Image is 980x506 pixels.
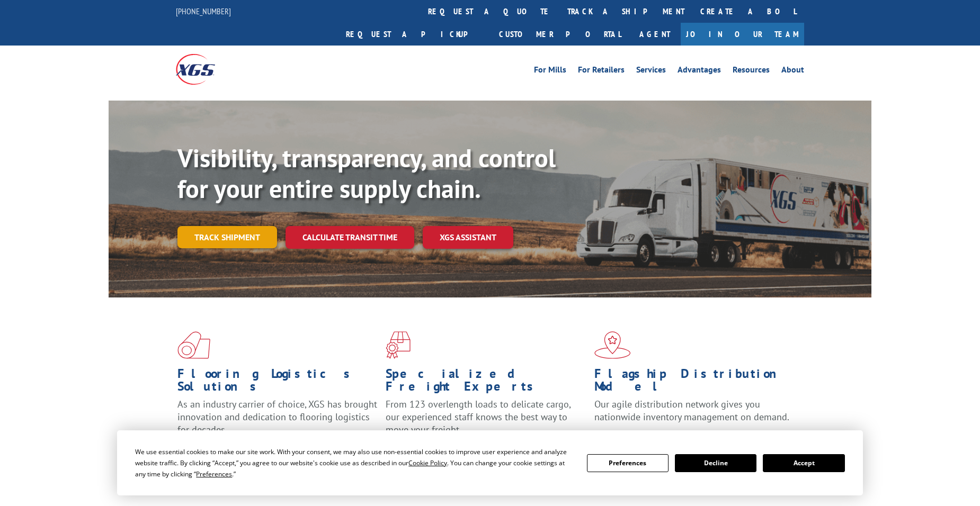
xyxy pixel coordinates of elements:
img: xgs-icon-focused-on-flooring-red [386,331,411,359]
h1: Flooring Logistics Solutions [177,367,378,398]
span: Preferences [196,469,232,478]
div: We use essential cookies to make our site work. With your consent, we may also use non-essential ... [135,446,574,480]
p: From 123 overlength loads to delicate cargo, our experienced staff knows the best way to move you... [386,398,586,445]
span: Our agile distribution network gives you nationwide inventory management on demand. [594,398,789,423]
img: xgs-icon-total-supply-chain-intelligence-red [177,331,210,359]
a: Calculate transit time [286,226,414,249]
a: Agent [629,23,681,46]
h1: Flagship Distribution Model [594,367,795,398]
span: Cookie Policy [408,458,447,467]
a: Resources [733,66,770,77]
a: Request a pickup [338,23,491,46]
a: [PHONE_NUMBER] [176,6,231,16]
img: xgs-icon-flagship-distribution-model-red [594,331,631,359]
button: Decline [675,454,756,472]
a: Advantages [678,66,721,77]
button: Accept [763,454,844,472]
a: For Mills [534,66,566,77]
button: Preferences [587,454,669,472]
a: Join Our Team [681,23,804,46]
a: Services [636,66,666,77]
b: Visibility, transparency, and control for your entire supply chain. [177,141,556,205]
a: For Retailers [578,66,625,77]
div: Cookie Consent Prompt [117,430,863,495]
a: Customer Portal [491,23,629,46]
a: About [781,66,804,77]
span: As an industry carrier of choice, XGS has brought innovation and dedication to flooring logistics... [177,398,377,436]
a: XGS ASSISTANT [423,226,513,249]
h1: Specialized Freight Experts [386,367,586,398]
a: Track shipment [177,226,277,248]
